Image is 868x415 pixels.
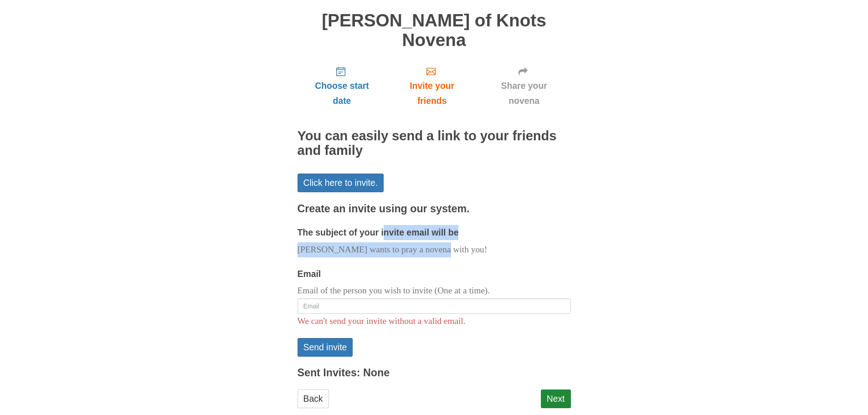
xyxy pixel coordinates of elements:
[298,266,321,282] label: Email
[386,59,477,113] a: Invite your friends
[395,78,468,108] span: Invite your friends
[298,242,571,257] p: [PERSON_NAME] wants to pray a novena with you!
[541,389,571,408] a: Next
[478,59,571,113] a: Share your novena
[298,59,387,113] a: Choose start date
[298,283,571,298] p: Email of the person you wish to invite (One at a time).
[298,316,466,326] span: We can't send your invite without a valid email.
[487,78,562,108] span: Share your novena
[298,389,329,408] a: Back
[298,174,384,192] a: Click here to invite.
[298,298,571,314] input: Email
[298,129,571,158] h2: You can easily send a link to your friends and family
[298,225,459,240] label: The subject of your invite email will be
[298,203,571,215] h3: Create an invite using our system.
[298,11,571,50] h1: [PERSON_NAME] of Knots Novena
[307,78,378,108] span: Choose start date
[298,338,353,357] button: Send invite
[298,367,571,379] h3: Sent Invites: None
